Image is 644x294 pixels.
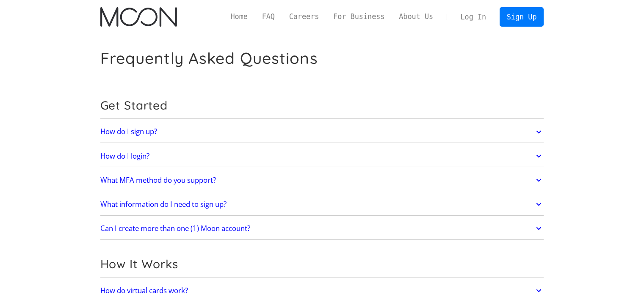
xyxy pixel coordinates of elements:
[100,176,216,184] h2: What MFA method do you support?
[100,171,544,189] a: What MFA method do you support?
[392,11,440,22] a: About Us
[100,98,544,113] h2: Get Started
[100,127,157,136] h2: How do I sign up?
[100,224,250,233] h2: Can I create more than one (1) Moon account?
[100,195,544,213] a: What information do I need to sign up?
[453,8,493,26] a: Log In
[100,147,544,165] a: How do I login?
[100,220,544,237] a: Can I create more than one (1) Moon account?
[100,123,544,141] a: How do I sign up?
[500,7,544,26] a: Sign Up
[255,11,282,22] a: FAQ
[282,11,326,22] a: Careers
[326,11,392,22] a: For Business
[100,257,544,271] h2: How It Works
[100,200,227,209] h2: What information do I need to sign up?
[224,11,255,22] a: Home
[100,7,177,27] img: Moon Logo
[100,49,318,68] h1: Frequently Asked Questions
[100,152,149,160] h2: How do I login?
